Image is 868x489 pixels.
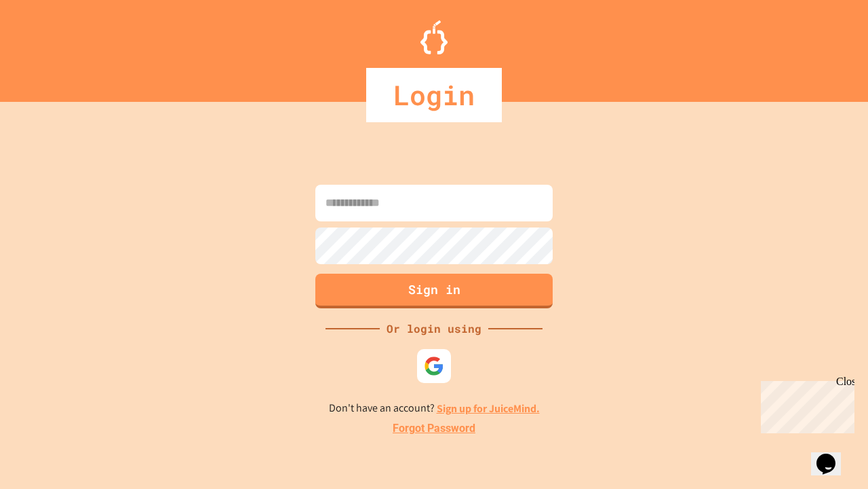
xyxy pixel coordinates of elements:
img: Logo.svg [420,20,448,54]
a: Forgot Password [393,420,475,437]
button: Sign in [315,274,553,308]
a: Sign up for JuiceMind. [437,401,540,416]
div: Chat with us now!Close [5,5,94,86]
iframe: chat widget [811,435,854,475]
div: Login [366,68,502,122]
p: Don't have an account? [329,400,540,417]
div: Or login using [380,321,488,337]
iframe: chat widget [755,376,854,433]
img: google-icon.svg [424,356,444,376]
